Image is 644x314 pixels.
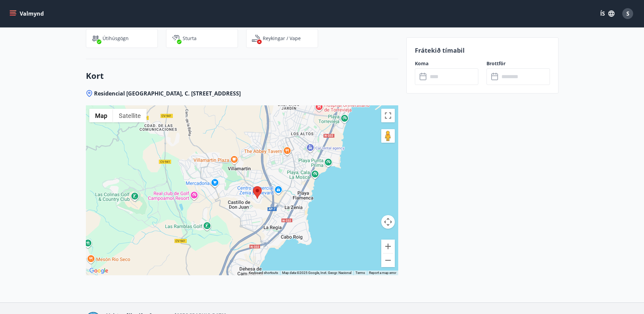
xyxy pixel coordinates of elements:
[89,109,113,122] button: Show street map
[252,34,260,42] img: QNIUl6Cv9L9rHgMXwuzGLuiJOj7RKqxk9mBFPqjq.svg
[381,254,395,267] button: Zoom out
[381,109,395,122] button: Toggle fullscreen view
[249,271,278,275] button: Keyboard shortcuts
[486,60,550,67] label: Brottför
[626,10,629,17] span: S
[415,46,550,55] p: Frátekið tímabil
[355,271,365,275] a: Terms
[88,266,110,275] a: Open this area in Google Maps (opens a new window)
[282,271,351,275] span: Map data ©2025 Google, Inst. Geogr. Nacional
[263,35,301,42] p: Reykingar / Vape
[381,215,395,229] button: Map camera controls
[415,60,478,67] label: Koma
[92,34,100,42] img: zl1QXYWpuXQflmynrNOhYvHk3MCGPnvF2zCJrr1J.svg
[8,7,47,20] button: menu
[88,266,110,275] img: Google
[86,70,398,82] h3: Kort
[381,129,395,143] button: Drag Pegman onto the map to open Street View
[94,90,241,97] span: Residencial [GEOGRAPHIC_DATA], C. [STREET_ADDRESS]
[113,109,147,122] button: Show satellite imagery
[369,271,396,275] a: Report a map error
[381,240,395,253] button: Zoom in
[172,34,180,42] img: fkJ5xMEnKf9CQ0V6c12WfzkDEsV4wRmoMqv4DnVF.svg
[620,5,636,22] button: S
[183,35,197,42] p: Sturta
[596,7,618,20] button: ÍS
[103,35,129,42] p: Útihúsgögn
